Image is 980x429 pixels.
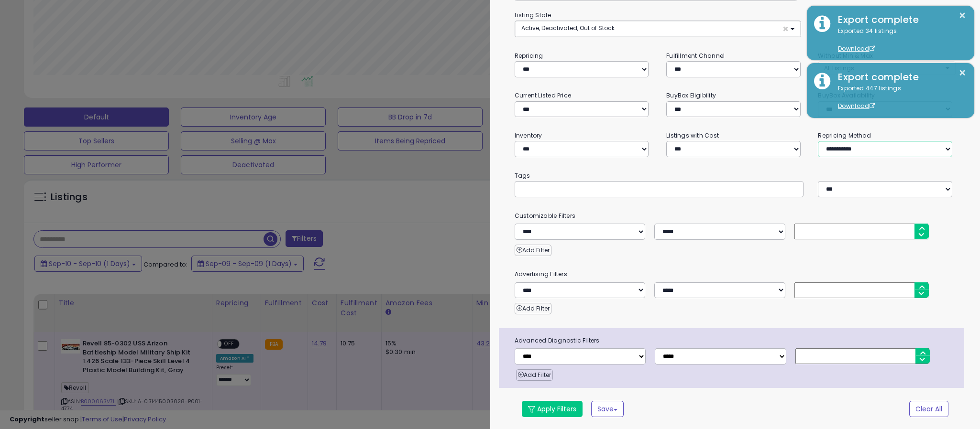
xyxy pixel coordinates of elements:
[818,131,871,139] small: Repricing Method
[666,52,725,60] small: Fulfillment Channel
[515,52,543,60] small: Repricing
[831,13,967,27] div: Export complete
[838,44,875,53] a: Download
[831,84,967,111] div: Exported 447 listings.
[507,171,963,181] small: Tags
[515,131,542,139] small: Inventory
[516,369,553,381] button: Add Filter
[782,24,789,34] span: ×
[838,102,875,110] a: Download
[666,91,716,99] small: BuyBox Eligibility
[958,10,966,21] button: ×
[818,61,955,75] button: All Listings
[507,211,963,221] small: Customizable Filters
[521,24,615,32] span: Active, Deactivated, Out of Stock
[831,70,967,84] div: Export complete
[515,11,551,19] small: Listing State
[515,303,551,314] button: Add Filter
[515,245,551,256] button: Add Filter
[909,401,948,417] button: Clear All
[958,67,966,79] button: ×
[507,335,964,346] span: Advanced Diagnostic Filters
[666,131,719,139] small: Listings with Cost
[515,91,571,99] small: Current Listed Price
[522,401,583,417] button: Apply Filters
[831,27,967,54] div: Exported 34 listings.
[591,401,624,417] button: Save
[515,21,801,37] button: Active, Deactivated, Out of Stock ×
[507,269,963,279] small: Advertising Filters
